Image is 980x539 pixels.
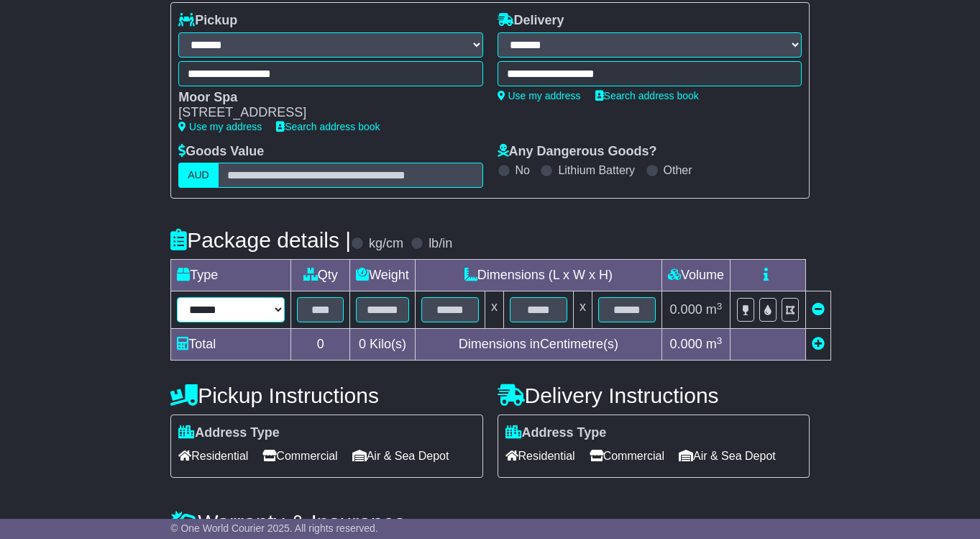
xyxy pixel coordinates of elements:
[679,445,776,467] span: Air & Sea Depot
[590,445,664,467] span: Commercial
[498,90,581,101] a: Use my address
[178,90,468,106] div: Moor Spa
[595,90,699,101] a: Search address book
[558,163,635,177] label: Lithium Battery
[498,144,657,160] label: Any Dangerous Goods?
[262,445,337,467] span: Commercial
[359,337,366,351] span: 0
[178,105,468,121] div: [STREET_ADDRESS]
[415,329,661,361] td: Dimensions in Centimetre(s)
[516,163,530,177] label: No
[505,445,575,467] span: Residential
[178,425,280,441] label: Address Type
[352,445,449,467] span: Air & Sea Depot
[498,13,564,29] label: Delivery
[171,260,291,291] td: Type
[706,337,723,351] span: m
[178,445,248,467] span: Residential
[178,163,219,188] label: AUD
[170,510,810,534] h4: Warranty & Insurance
[661,260,730,291] td: Volume
[717,335,723,346] sup: 3
[170,228,351,252] h4: Package details |
[573,291,592,329] td: x
[171,329,291,361] td: Total
[717,301,723,312] sup: 3
[498,384,810,407] h4: Delivery Instructions
[664,163,692,177] label: Other
[178,121,262,132] a: Use my address
[291,260,350,291] td: Qty
[170,384,482,407] h4: Pickup Instructions
[812,302,825,317] a: Remove this item
[350,260,416,291] td: Weight
[706,302,723,317] span: m
[350,329,416,361] td: Kilo(s)
[170,522,378,534] span: © One World Courier 2025. All rights reserved.
[670,302,702,317] span: 0.000
[429,236,452,252] label: lb/in
[415,260,661,291] td: Dimensions (L x W x H)
[291,329,350,361] td: 0
[812,337,825,351] a: Add new item
[485,291,503,329] td: x
[369,236,403,252] label: kg/cm
[178,13,237,29] label: Pickup
[505,425,607,441] label: Address Type
[276,121,380,132] a: Search address book
[670,337,702,351] span: 0.000
[178,144,264,160] label: Goods Value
